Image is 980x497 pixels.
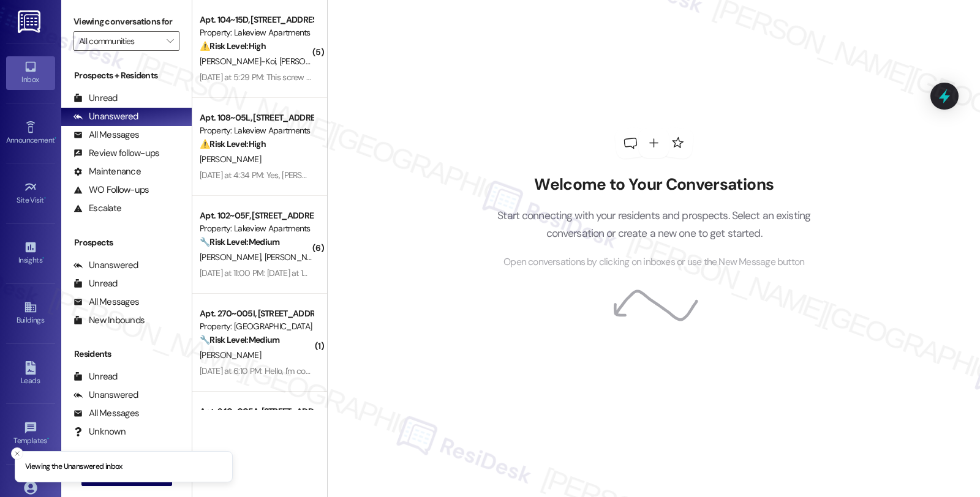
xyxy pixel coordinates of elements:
[73,296,139,308] div: All Messages
[55,134,56,143] span: •
[18,10,43,33] img: ResiDesk Logo
[73,184,149,196] div: WO Follow-ups
[200,252,265,263] span: [PERSON_NAME]
[61,69,192,82] div: Prospects + Residents
[6,417,55,450] a: Templates •
[279,56,355,67] span: [PERSON_NAME]-Koi
[73,407,139,420] div: All Messages
[47,435,49,443] span: •
[200,124,313,137] div: Property: Lakeview Apartments
[200,307,313,320] div: Apt. 270~005I, [STREET_ADDRESS]
[200,170,684,181] div: [DATE] at 4:34 PM: Yes, [PERSON_NAME] is aware I have a backed up tub problem. I need a plumber t...
[200,349,261,361] span: [PERSON_NAME]
[6,56,55,89] a: Inbox
[200,138,266,149] strong: ⚠️ Risk Level: High
[73,12,179,31] label: Viewing conversations for
[265,252,326,263] span: [PERSON_NAME]
[200,236,279,247] strong: 🔧 Risk Level: Medium
[73,110,138,123] div: Unanswered
[479,207,829,242] p: Start connecting with your residents and prospects. Select an existing conversation or create a n...
[200,209,313,222] div: Apt. 102~05F, [STREET_ADDRESS]
[200,111,313,124] div: Apt. 108~05L, [STREET_ADDRESS]
[200,154,261,165] span: [PERSON_NAME]
[200,222,313,235] div: Property: Lakeview Apartments
[73,314,145,327] div: New Inbounds
[25,461,123,473] p: Viewing the Unanswered inbox
[73,129,139,141] div: All Messages
[6,177,55,210] a: Site Visit •
[200,72,614,83] div: [DATE] at 5:29 PM: This screw falls out every single time one tries to lock the door and I have r...
[73,259,138,272] div: Unanswered
[73,147,159,160] div: Review follow-ups
[73,389,138,402] div: Unanswered
[503,255,804,270] span: Open conversations by clicking on inboxes or use the New Message button
[11,447,23,460] button: Close toast
[79,31,160,51] input: All communities
[6,297,55,330] a: Buildings
[200,267,430,278] div: [DATE] at 11:00 PM: [DATE] at 10:00 we have to go fill out the lease
[6,237,55,270] a: Insights •
[200,13,313,26] div: Apt. 104~15D, [STREET_ADDRESS]
[167,36,173,46] i: 
[200,405,313,418] div: Apt. 240~005A, [STREET_ADDRESS]
[200,56,279,67] span: [PERSON_NAME]-Koi
[200,320,313,333] div: Property: [GEOGRAPHIC_DATA]
[61,236,192,249] div: Prospects
[73,370,118,383] div: Unread
[42,254,44,263] span: •
[200,26,313,39] div: Property: Lakeview Apartments
[200,334,279,345] strong: 🔧 Risk Level: Medium
[44,194,46,203] span: •
[61,348,192,361] div: Residents
[73,277,118,290] div: Unread
[6,357,55,390] a: Leads
[73,165,141,178] div: Maintenance
[73,425,126,438] div: Unknown
[73,92,118,105] div: Unread
[479,175,829,195] h2: Welcome to Your Conversations
[73,202,121,215] div: Escalate
[200,40,266,51] strong: ⚠️ Risk Level: High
